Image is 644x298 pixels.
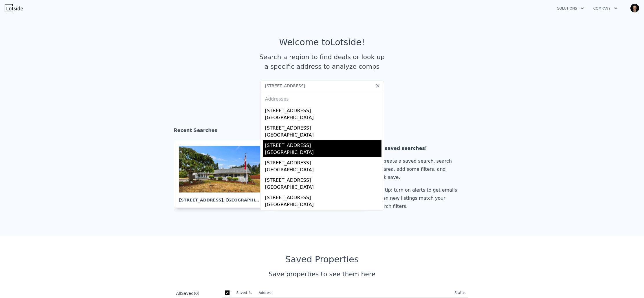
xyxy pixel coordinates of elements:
div: [GEOGRAPHIC_DATA] [265,184,381,192]
input: Search an address or region... [260,81,384,91]
div: [STREET_ADDRESS] , [GEOGRAPHIC_DATA] [179,192,262,203]
div: [STREET_ADDRESS] [265,209,381,219]
div: [STREET_ADDRESS] [265,122,381,132]
div: [STREET_ADDRESS] [265,157,381,166]
div: [GEOGRAPHIC_DATA] [265,132,381,140]
div: [STREET_ADDRESS] [265,105,381,114]
div: No saved searches! [376,144,459,152]
button: Solutions [553,3,589,14]
th: Status [452,288,468,298]
div: [GEOGRAPHIC_DATA] [265,166,381,175]
div: [STREET_ADDRESS] [265,192,381,201]
img: Lotside [5,4,23,12]
button: Company [589,3,622,14]
div: To create a saved search, search an area, add some filters, and click save. [376,157,459,181]
div: Welcome to Lotside ! [279,37,365,48]
div: [GEOGRAPHIC_DATA] [265,201,381,209]
div: Pro tip: turn on alerts to get emails when new listings match your search filters. [376,186,459,210]
div: Search a region to find deals or look up a specific address to analyze comps [257,52,387,71]
div: [STREET_ADDRESS] [265,175,381,184]
div: [STREET_ADDRESS] [265,140,381,149]
div: Save properties to see them here [174,269,470,279]
span: Saved [181,291,194,296]
div: Addresses [263,91,381,105]
th: Saved [234,288,256,297]
a: [STREET_ADDRESS], [GEOGRAPHIC_DATA] [174,141,271,208]
img: avatar [630,3,639,13]
div: All ( 0 ) [176,290,199,296]
div: [GEOGRAPHIC_DATA] [265,149,381,157]
div: Saved Properties [174,254,470,265]
div: [GEOGRAPHIC_DATA] [265,114,381,122]
th: Address [256,288,452,298]
div: Recent Searches [174,122,470,141]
